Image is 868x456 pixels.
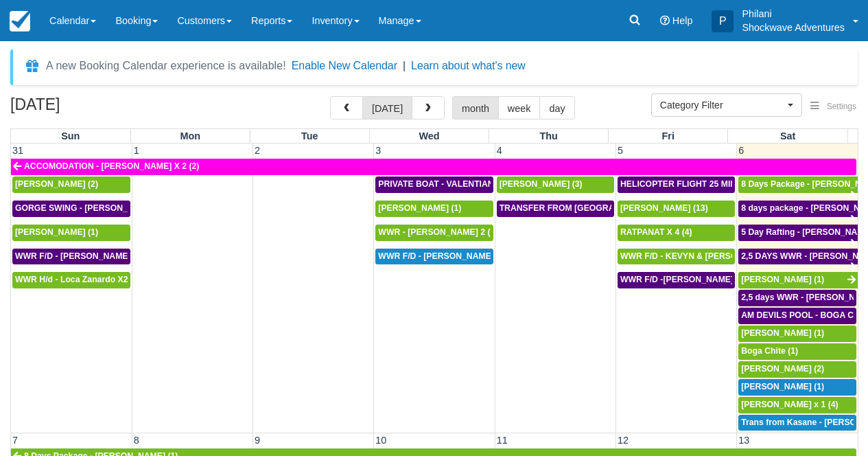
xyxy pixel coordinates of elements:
[741,346,798,356] span: Boga Chite (1)
[61,130,80,141] span: Sun
[253,435,261,446] span: 9
[452,96,499,119] button: month
[180,130,200,141] span: Mon
[375,225,493,241] a: WWR - [PERSON_NAME] 2 (2)
[741,275,824,284] span: [PERSON_NAME] (1)
[662,130,675,141] span: Fri
[411,60,526,71] a: Learn about what's new
[618,176,735,193] a: HELICOPTER FLIGHT 25 MINS- [PERSON_NAME] X1 (1)
[660,16,670,25] i: Help
[495,435,509,446] span: 11
[132,145,141,156] span: 1
[741,364,824,374] span: [PERSON_NAME] (2)
[742,7,845,21] p: Philani
[712,10,734,32] div: P
[378,179,594,189] span: PRIVATE BOAT - VALENTIAN [PERSON_NAME] X 4 (4)
[827,102,856,111] span: Settings
[12,201,130,217] a: GORGE SWING - [PERSON_NAME] X 2 (2)
[253,145,261,156] span: 2
[375,201,493,217] a: [PERSON_NAME] (1)
[738,415,856,431] a: Trans from Kasane - [PERSON_NAME] X4 (4)
[378,227,497,237] span: WWR - [PERSON_NAME] 2 (2)
[374,435,388,446] span: 10
[738,176,858,193] a: 8 Days Package - [PERSON_NAME] (1)
[500,203,829,213] span: TRANSFER FROM [GEOGRAPHIC_DATA] TO VIC FALLS - [PERSON_NAME] X 1 (1)
[362,96,412,119] button: [DATE]
[15,275,141,284] span: WWR H/d - Loca Zanardo X2 (2)
[741,382,824,391] span: [PERSON_NAME] (1)
[738,249,858,265] a: 2,5 DAYS WWR - [PERSON_NAME] X1 (1)
[15,203,183,213] span: GORGE SWING - [PERSON_NAME] X 2 (2)
[301,130,318,141] span: Tue
[10,11,30,32] img: checkfront-main-nav-mini-logo.png
[12,249,130,265] a: WWR F/D - [PERSON_NAME] X 1 (1)
[616,145,624,156] span: 5
[738,201,858,217] a: 8 days package - [PERSON_NAME] X1 (1)
[495,145,504,156] span: 4
[11,145,25,156] span: 31
[780,130,795,141] span: Sat
[618,225,735,241] a: RATPANAT X 4 (4)
[12,225,130,241] a: [PERSON_NAME] (1)
[498,96,541,119] button: week
[618,249,735,265] a: WWR F/D - KEVYN & [PERSON_NAME] 2 (2)
[15,227,98,237] span: [PERSON_NAME] (1)
[15,179,98,189] span: [PERSON_NAME] (2)
[742,21,845,34] p: Shockwave Adventures
[374,145,382,156] span: 3
[618,201,735,217] a: [PERSON_NAME] (13)
[11,435,19,446] span: 7
[539,130,557,141] span: Thu
[403,60,406,71] span: |
[738,397,856,413] a: [PERSON_NAME] x 1 (4)
[616,435,630,446] span: 12
[15,251,159,261] span: WWR F/D - [PERSON_NAME] X 1 (1)
[651,93,802,117] button: Category Filter
[660,98,784,112] span: Category Filter
[738,225,858,241] a: 5 Day Rafting - [PERSON_NAME] X1 (1)
[738,272,858,288] a: [PERSON_NAME] (1)
[375,176,493,193] a: PRIVATE BOAT - VALENTIAN [PERSON_NAME] X 4 (4)
[378,251,518,261] span: WWR F/D - [PERSON_NAME] x3 (3)
[620,275,771,284] span: WWR F/D -[PERSON_NAME] X 15 (15)
[419,130,439,141] span: Wed
[132,435,141,446] span: 8
[738,379,856,396] a: [PERSON_NAME] (1)
[738,290,856,306] a: 2,5 days WWR - [PERSON_NAME] X2 (2)
[12,272,130,288] a: WWR H/d - Loca Zanardo X2 (2)
[672,15,693,26] span: Help
[738,326,856,342] a: [PERSON_NAME] (1)
[620,251,795,261] span: WWR F/D - KEVYN & [PERSON_NAME] 2 (2)
[46,58,286,74] div: A new Booking Calendar experience is available!
[737,435,751,446] span: 13
[292,59,397,73] button: Enable New Calendar
[497,176,614,193] a: [PERSON_NAME] (3)
[497,201,614,217] a: TRANSFER FROM [GEOGRAPHIC_DATA] TO VIC FALLS - [PERSON_NAME] X 1 (1)
[10,96,184,122] h2: [DATE]
[375,249,493,265] a: WWR F/D - [PERSON_NAME] x3 (3)
[737,145,745,156] span: 6
[741,400,838,409] span: [PERSON_NAME] x 1 (4)
[741,328,824,338] span: [PERSON_NAME] (1)
[620,227,692,237] span: RATPANAT X 4 (4)
[539,96,574,119] button: day
[738,343,856,360] a: Boga Chite (1)
[500,179,583,189] span: [PERSON_NAME] (3)
[738,361,856,378] a: [PERSON_NAME] (2)
[618,272,735,288] a: WWR F/D -[PERSON_NAME] X 15 (15)
[738,308,856,324] a: AM DEVILS POOL - BOGA CHITE X 1 (1)
[24,161,199,171] span: ACCOMODATION - [PERSON_NAME] X 2 (2)
[620,179,843,189] span: HELICOPTER FLIGHT 25 MINS- [PERSON_NAME] X1 (1)
[11,159,856,175] a: ACCOMODATION - [PERSON_NAME] X 2 (2)
[12,176,130,193] a: [PERSON_NAME] (2)
[378,203,461,213] span: [PERSON_NAME] (1)
[620,203,708,213] span: [PERSON_NAME] (13)
[802,97,865,117] button: Settings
